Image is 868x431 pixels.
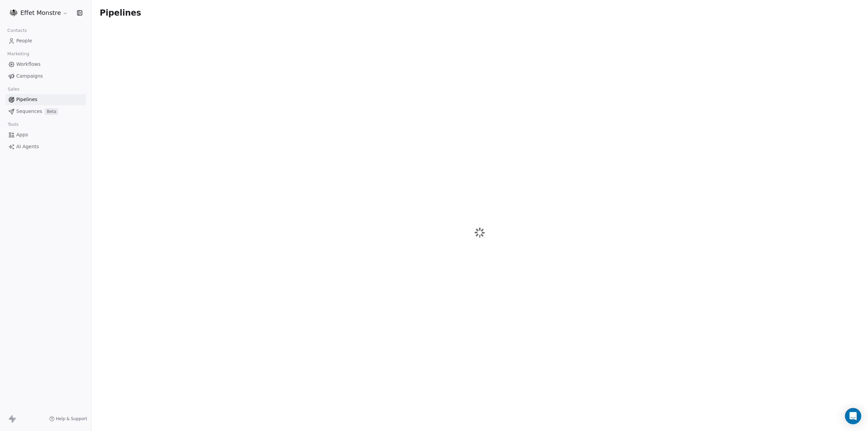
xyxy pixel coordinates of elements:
[5,119,21,130] span: Tools
[5,94,86,105] a: Pipelines
[16,73,43,80] span: Campaigns
[16,143,39,150] span: AI Agents
[5,84,22,94] span: Sales
[56,416,87,422] span: Help & Support
[20,8,61,17] span: Effet Monstre
[100,8,141,18] span: Pipelines
[9,9,18,17] img: 97485486_3081046785289558_2010905861240651776_n.png
[845,408,861,424] div: Open Intercom Messenger
[4,49,32,59] span: Marketing
[5,71,86,82] a: Campaigns
[4,25,30,36] span: Contacts
[16,96,37,103] span: Pipelines
[16,131,28,138] span: Apps
[16,108,42,115] span: Sequences
[45,108,58,115] span: Beta
[5,106,86,117] a: SequencesBeta
[5,129,86,140] a: Apps
[5,35,86,46] a: People
[5,141,86,152] a: AI Agents
[5,59,86,70] a: Workflows
[16,37,32,44] span: People
[8,7,70,19] button: Effet Monstre
[49,416,87,422] a: Help & Support
[16,61,41,68] span: Workflows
